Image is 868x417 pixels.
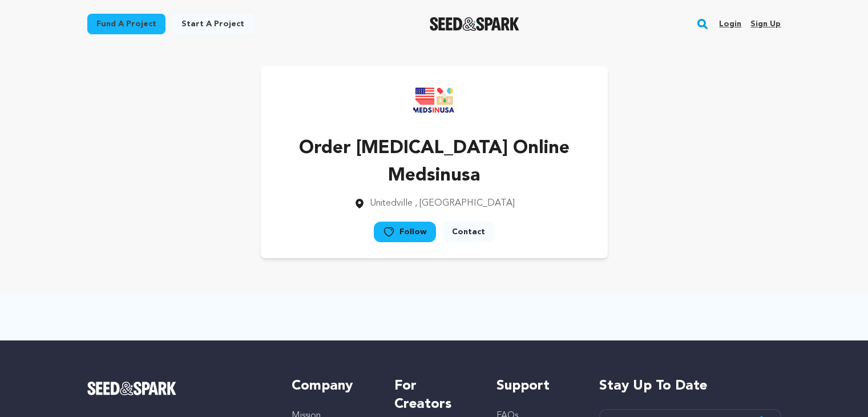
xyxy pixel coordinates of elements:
a: Follow [374,222,436,242]
a: Seed&Spark Homepage [430,17,519,31]
a: Start a project [172,14,253,34]
span: Unitedville‎ [370,199,413,208]
a: Contact [443,222,494,242]
a: Seed&Spark Homepage [87,382,269,395]
h5: Stay up to date [599,377,781,395]
img: Seed&Spark Logo Dark Mode [430,17,519,31]
img: https://seedandspark-static.s3.us-east-2.amazonaws.com/images/User/002/321/683/medium/a4f84238d45... [411,78,457,123]
a: Login [719,15,741,33]
h5: Company [292,377,371,395]
h5: Support [496,377,576,395]
img: Seed&Spark Logo [87,382,177,395]
span: , [GEOGRAPHIC_DATA] [415,199,515,208]
h5: For Creators [394,377,474,414]
a: Sign up [750,15,781,33]
a: Fund a project [87,14,165,34]
p: Order [MEDICAL_DATA] Online Medsinusa [279,135,590,190]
